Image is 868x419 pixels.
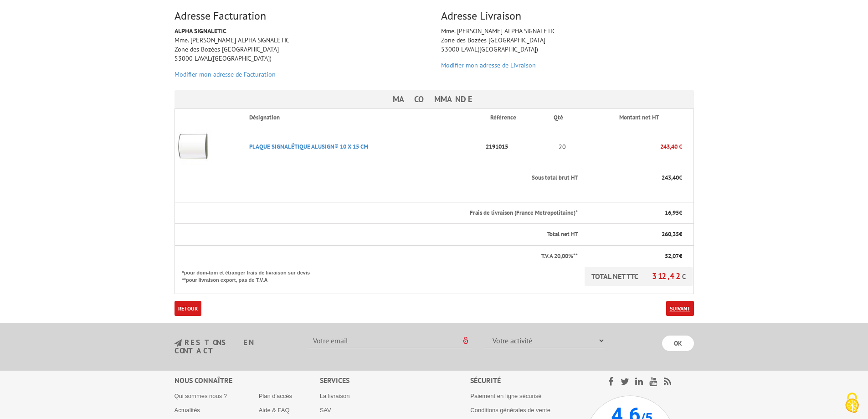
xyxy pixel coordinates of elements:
[175,167,579,189] th: Sous total brut HT
[546,109,579,126] th: Qté
[841,392,863,414] img: Cookies (fenêtre modale)
[175,202,579,224] th: Frais de livraison (France Metropolitaine)*
[470,393,541,399] a: Paiement en ligne sécurisé
[182,267,319,284] p: *pour dom-tom et étranger frais de livraison sur devis **pour livraison export, pas de T.V.A
[586,252,682,261] p: €
[836,388,868,419] button: Cookies (fenêtre modale)
[585,267,693,286] p: TOTAL NET TTC €
[470,407,550,414] a: Conditions générales de vente
[434,26,701,74] div: Mme. [PERSON_NAME] ALPHA SIGNALETIC Zone des Bozées [GEOGRAPHIC_DATA] 53000 LAVAL([GEOGRAPHIC_DATA])
[259,393,292,399] a: Plan d'accès
[483,109,546,126] th: Référence
[175,90,694,109] h3: Ma commande
[586,174,682,182] p: €
[666,301,694,316] a: Suivant
[175,375,320,386] div: Nous connaître
[320,375,471,386] div: Services
[175,224,579,246] th: Total net HT
[182,252,578,261] p: T.V.A 20,00%**
[175,339,294,355] h3: restons en contact
[175,301,201,316] a: Retour
[242,109,483,126] th: Désignation
[586,230,682,239] p: €
[470,375,585,386] div: Sécurité
[175,70,276,78] a: Modifier mon adresse de Facturation
[175,10,427,22] h3: Adresse Facturation
[259,407,290,414] a: Aide & FAQ
[665,252,679,260] span: 52,07
[579,139,682,155] p: 243,40 €
[175,393,227,399] a: Qui sommes nous ?
[662,174,679,181] span: 243,40
[168,26,434,83] div: Mme. [PERSON_NAME] ALPHA SIGNALETIC Zone des Bozées [GEOGRAPHIC_DATA] 53000 LAVAL([GEOGRAPHIC_DATA])
[665,209,679,217] span: 16,95
[546,126,579,167] td: 20
[662,336,694,351] input: OK
[586,209,682,217] p: €
[483,139,546,155] p: 2191015
[441,61,536,69] a: Modifier mon adresse de Livraison
[320,407,331,414] a: SAV
[308,333,472,348] input: Votre email
[586,114,692,122] p: Montant net HT
[652,271,682,281] span: 312,42
[175,407,200,414] a: Actualités
[249,143,368,150] a: PLAQUE SIGNALéTIQUE ALUSIGN® 10 X 15 CM
[175,129,211,165] img: PLAQUE SIGNALéTIQUE ALUSIGN® 10 X 15 CM
[441,10,694,22] h3: Adresse Livraison
[320,393,350,399] a: La livraison
[175,27,226,35] strong: ALPHA SIGNALETIC
[662,230,679,238] span: 260,35
[175,339,182,347] img: newsletter.jpg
